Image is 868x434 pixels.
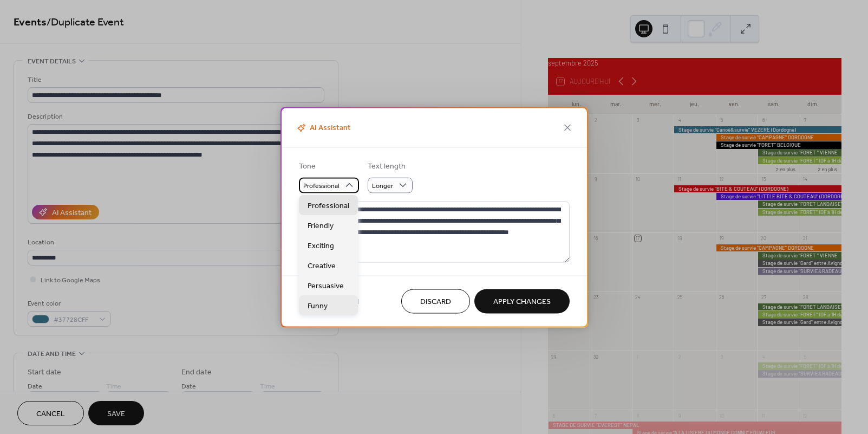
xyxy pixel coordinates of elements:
[299,160,357,172] div: Tone
[308,281,344,292] span: Persuasive
[308,200,349,212] span: Professional
[493,296,551,308] span: Apply Changes
[420,296,451,308] span: Discard
[308,261,336,272] span: Creative
[368,160,410,172] div: Text length
[295,122,351,134] span: AI Assistant
[308,241,334,252] span: Exciting
[308,301,328,312] span: Funny
[308,221,334,232] span: Friendly
[303,180,340,192] span: Professional
[372,180,393,192] span: Longer
[401,289,470,313] button: Discard
[474,289,570,313] button: Apply Changes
